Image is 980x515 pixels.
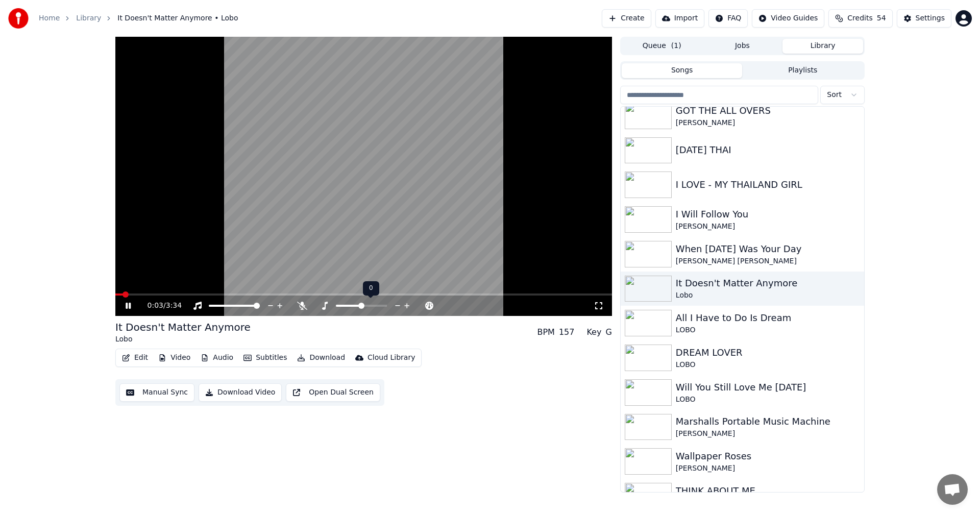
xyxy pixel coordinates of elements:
div: 157 [559,326,575,338]
span: ( 1 ) [671,41,681,51]
div: It Doesn't Matter Anymore [676,276,860,290]
button: Queue [622,39,702,54]
button: Songs [622,63,743,78]
nav: breadcrumb [39,13,238,23]
button: Video [154,351,194,365]
div: Marshalls Portable Music Machine [676,414,860,429]
button: Library [782,39,863,54]
div: THINK ABOUT ME [676,484,860,498]
button: Subtitles [239,351,291,365]
div: Lobo [676,290,860,301]
div: LOBO [676,395,860,405]
div: [PERSON_NAME] [676,222,860,232]
button: Create [602,9,651,28]
div: Key [586,326,601,338]
button: Playlists [742,63,863,78]
button: Credits54 [828,9,892,28]
button: Manual Sync [119,383,194,402]
div: Lobo [115,334,251,345]
span: 54 [877,13,886,23]
button: Jobs [702,39,783,54]
div: Wallpaper Roses [676,449,860,463]
div: LOBO [676,360,860,370]
div: When [DATE] Was Your Day [676,242,860,256]
span: It Doesn't Matter Anymore • Lobo [117,13,238,23]
div: [PERSON_NAME] [PERSON_NAME] [676,256,860,266]
button: Open Dual Screen [286,383,380,402]
button: Video Guides [752,9,824,28]
div: [PERSON_NAME] [676,463,860,474]
button: FAQ [708,9,748,28]
button: Edit [118,351,152,365]
div: 0 [363,281,379,296]
div: It Doesn't Matter Anymore [115,320,251,334]
div: [DATE] THAI [676,143,860,157]
span: 3:34 [166,301,182,311]
div: G [605,326,611,338]
div: GOT THE ALL OVERS [676,104,860,118]
div: DREAM LOVER [676,346,860,360]
div: Open chat [937,474,968,505]
button: Settings [897,9,951,28]
button: Download [293,351,349,365]
div: BPM [537,326,554,338]
span: 0:03 [148,301,163,311]
div: All I Have to Do Is Dream [676,311,860,325]
div: I LOVE - MY THAILAND GIRL [676,178,860,192]
div: Cloud Library [367,353,415,363]
div: / [148,301,172,311]
a: Home [39,13,60,23]
button: Import [655,9,704,28]
div: Settings [916,13,945,23]
button: Audio [197,351,237,365]
div: LOBO [676,325,860,335]
div: [PERSON_NAME] [676,118,860,128]
button: Download Video [199,383,282,402]
div: I Will Follow You [676,207,860,222]
span: Sort [827,90,842,100]
div: [PERSON_NAME] [676,429,860,439]
img: youka [8,8,29,29]
a: Library [76,13,101,23]
span: Credits [847,13,872,23]
div: Will You Still Love Me [DATE] [676,380,860,395]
